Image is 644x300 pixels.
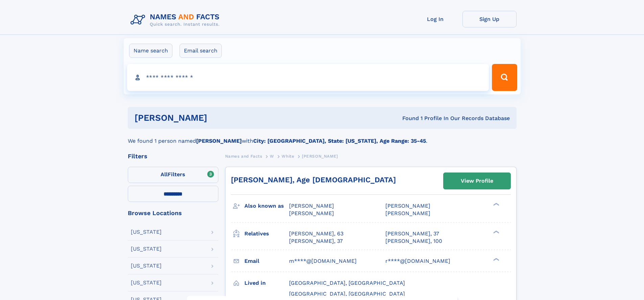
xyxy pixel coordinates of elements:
[492,230,500,234] div: ❯
[444,173,510,189] a: View Profile
[131,229,162,235] div: [US_STATE]
[492,64,517,91] button: Search Button
[244,277,289,289] h3: Lived in
[253,138,426,144] b: City: [GEOGRAPHIC_DATA], State: [US_STATE], Age Range: 35-45
[244,228,289,239] h3: Relatives
[462,11,517,27] a: Sign Up
[128,129,517,145] div: We found 1 person named with .
[225,152,262,160] a: Names and Facts
[128,11,225,29] img: Logo Names and Facts
[196,138,242,144] b: [PERSON_NAME]
[289,291,405,297] span: [GEOGRAPHIC_DATA], [GEOGRAPHIC_DATA]
[282,152,294,160] a: White
[244,255,289,267] h3: Email
[289,210,334,216] span: [PERSON_NAME]
[305,115,510,122] div: Found 1 Profile In Our Records Database
[289,203,334,209] span: [PERSON_NAME]
[385,210,430,216] span: [PERSON_NAME]
[231,176,396,184] a: [PERSON_NAME], Age [DEMOGRAPHIC_DATA]
[461,173,493,189] div: View Profile
[385,237,442,245] a: [PERSON_NAME], 100
[289,237,343,245] a: [PERSON_NAME], 37
[282,154,294,159] span: White
[385,203,430,209] span: [PERSON_NAME]
[492,257,500,261] div: ❯
[128,167,218,183] label: Filters
[270,152,274,160] a: W
[128,210,218,216] div: Browse Locations
[302,154,338,159] span: [PERSON_NAME]
[289,280,405,286] span: [GEOGRAPHIC_DATA], [GEOGRAPHIC_DATA]
[244,200,289,212] h3: Also known as
[180,44,222,58] label: Email search
[131,280,162,285] div: [US_STATE]
[408,11,462,27] a: Log In
[492,202,500,207] div: ❯
[270,154,274,159] span: W
[131,263,162,269] div: [US_STATE]
[385,230,439,237] a: [PERSON_NAME], 37
[127,64,489,91] input: search input
[289,230,343,237] a: [PERSON_NAME], 63
[131,246,162,252] div: [US_STATE]
[135,114,305,122] h1: [PERSON_NAME]
[128,153,218,159] div: Filters
[129,44,172,58] label: Name search
[161,171,168,178] span: All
